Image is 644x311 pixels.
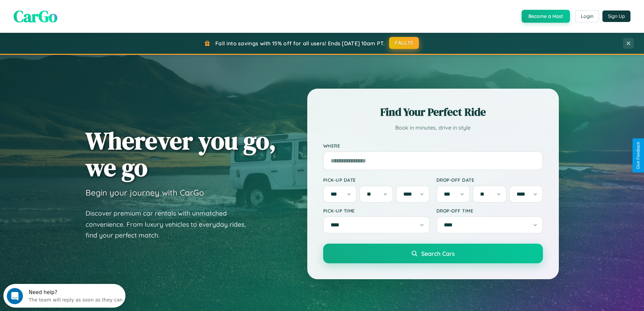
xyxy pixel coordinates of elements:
[25,11,119,18] div: The team will reply as soon as they can
[86,127,276,181] h1: Wherever you go, we go
[436,208,543,214] label: Drop-off Time
[215,40,385,47] span: Fall into savings with 15% off for all users! Ends [DATE] 10am PT.
[86,187,204,198] h3: Begin your journey with CarGo
[25,6,119,11] div: Need help?
[522,10,570,23] button: Become a Host
[7,288,23,304] iframe: Intercom live chat
[389,37,419,49] button: FALL15
[436,177,543,183] label: Drop-off Date
[421,250,455,257] span: Search Cars
[323,143,543,149] label: Where
[636,142,641,169] div: Give Feedback
[3,284,125,308] iframe: Intercom live chat discovery launcher
[323,244,543,263] button: Search Cars
[575,10,599,22] button: Login
[323,123,543,133] p: Book in minutes, drive in style
[323,105,543,119] h2: Find Your Perfect Ride
[3,3,126,21] div: Open Intercom Messenger
[86,208,255,241] p: Discover premium car rentals with unmatched convenience. From luxury vehicles to everyday rides, ...
[323,177,430,183] label: Pick-up Date
[602,10,630,22] button: Sign Up
[14,5,57,27] span: CarGo
[323,208,430,214] label: Pick-up Time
